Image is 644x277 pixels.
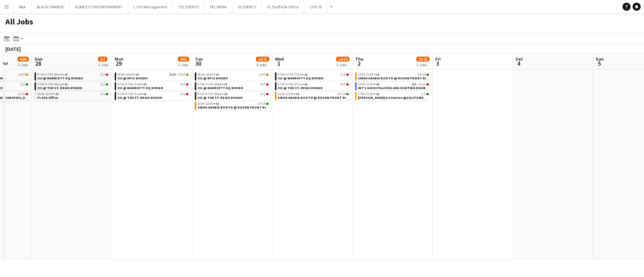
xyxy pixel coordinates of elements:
button: FL Staff KSA Office [262,0,304,13]
div: 07:00-07:00 (Wed)+030/2CIC @ MARRIOTT DQ RIYADH [195,82,270,92]
span: 14/14 [426,74,429,76]
button: TEC EVENTS [173,0,205,13]
span: Mon [115,56,123,62]
button: RAA [14,0,32,13]
span: 07:00-07:00 (Wed) [198,83,227,86]
div: 07:00-07:00 (Thu)+030/2CIC @ THE ST. REGIS RIYADH [275,82,350,92]
span: 14/14 [337,92,345,96]
span: 0/21 [25,93,28,95]
span: 0/2 [261,83,265,86]
span: +03 [302,72,308,77]
div: [DATE] [5,46,21,52]
span: 4 [515,60,523,67]
a: 07:00-07:00 (Wed)+030/2CIC @ MARRIOTT DQ RIYADH [198,82,269,90]
span: 4/61 [178,57,189,62]
span: +03 [302,82,308,86]
a: 12:00-21:00+0314/14SIRHA ARABIA BOOTH @ ROSHN FRONT RIYADH [358,72,429,80]
span: Sat [516,56,523,62]
span: 2 [354,60,364,67]
div: 07:00-07:00 (Tue)+030/2CIC @ MARRIOTT DQ RIYADH [115,82,190,92]
span: 0/2 [346,83,349,85]
span: 2/2 [20,83,25,86]
button: BLACK ORANGE [32,0,69,13]
a: 15:00-23:00+0326A•0/10INT'L SAUDI FALCONS AND HUNTING EXHIBITION '25 @ [GEOGRAPHIC_DATA] - [GEOGR... [358,82,429,90]
div: 3 Jobs [336,62,349,67]
span: +03 [133,72,139,77]
span: 2/57 [259,73,265,76]
div: 3 Jobs [178,62,189,67]
span: 0/10 [426,83,429,85]
a: 07:00-07:00 (Tue)+030/2CIC @ MARRIOTT DQ RIYADH [117,82,189,90]
span: 06:00-18:00 [117,73,139,76]
button: COP 16 [304,0,327,13]
a: 07:00-07:00 (Mon)+030/2CIC @ MARRIOTT DQ RIYADH [37,72,108,80]
span: 0/2 [180,92,185,96]
span: 2/57 [266,74,269,76]
span: SIRHA ARABIA BOOTH @ ROSHN FRONT RIYADH [198,105,274,110]
span: Tue [195,56,203,62]
span: 10:00-22:00 [198,102,219,106]
span: 29 [114,60,123,67]
span: 09:00-18:00 [37,92,59,96]
a: 07:00-07:00 (Thu)+030/2CIC @ THE ST. REGIS RIYADH [278,82,349,90]
button: L.I.P.S Management [128,0,173,13]
span: 2/2 [106,83,108,85]
span: CIC @ MARRIOTT DQ RIYADH [37,76,83,80]
span: +03 [62,82,68,86]
span: +03 [293,92,299,96]
span: 4/80 [17,57,29,62]
span: 5 [595,60,604,67]
div: 06:00-18:00+03316A•4/57CIC @ KFCC RIYADH [115,72,190,82]
a: 11:00-22:00+0314/14SIRHA ARABIA BOOTH @ ROSHN FRONT RIYADH [278,92,349,99]
span: 28 [34,60,43,67]
div: 15:00-23:00+0326A•0/10INT'L SAUDI FALCONS AND HUNTING EXHIBITION '25 @ [GEOGRAPHIC_DATA] - [GEOGR... [355,82,430,92]
span: +03 [53,92,59,96]
span: CIC @ THE ST. REGIS RIYADH [278,86,323,90]
span: 0/2 [180,83,185,86]
span: 14/18 [336,57,350,62]
span: 1/1 [106,93,108,95]
div: 11:00-22:00+0314/14SIRHA ARABIA BOOTH @ ROSHN FRONT RIYADH [275,92,350,101]
button: GL EVENTS [232,0,262,13]
span: Wed [275,56,284,62]
div: • [117,73,189,76]
span: 0/10 [419,83,426,86]
span: 0/2 [186,93,189,95]
div: 07:00-07:00 (Thu)+030/2CIC @ MARRIOTT DQ RIYADH [275,72,350,82]
span: 14/14 [266,103,269,105]
div: 07:00-07:00 (Wed)+030/2CIC @ THE ST. REGIS RIYADH [195,92,270,101]
span: CIC @ MARRIOTT DQ RIYADH [117,86,163,90]
span: 07:00-07:00 (Wed) [198,92,227,96]
span: 0/21 [18,92,25,96]
span: 4/57 [179,73,185,76]
span: 1/1 [421,92,426,96]
span: +03 [141,82,147,86]
div: 3 Jobs [18,62,29,67]
div: 12:00-21:00+0314/14SIRHA ARABIA BOOTH @ ROSHN FRONT RIYADH [355,72,430,82]
span: 17:00-22:00 [358,92,379,96]
span: 11:00-22:00 [278,92,299,96]
a: 07:00-07:00 (Wed)+030/2CIC @ THE ST. REGIS RIYADH [198,92,269,99]
span: 07:00-07:00 (Thu) [278,73,308,76]
a: 07:00-07:00 (Mon)+032/2CIC @ THE ST. REGIS RIYADH [37,82,108,90]
div: 07:00-07:00 (Tue)+030/2CIC @ THE ST. REGIS RIYADH [115,92,190,101]
span: +03 [222,92,227,96]
span: 3 [434,60,441,67]
span: 0/2 [266,83,269,85]
span: 07:00-07:00 (Mon) [37,83,68,86]
div: 07:00-07:00 (Mon)+030/2CIC @ MARRIOTT DQ RIYADH [35,72,110,82]
span: Yves Saint Laurent's Activation @SOLITAIRE MALL [358,95,432,100]
a: 09:00-18:00+031/1FL KSA Office [37,92,108,99]
button: PFL MENA [205,0,232,13]
span: 4/57 [186,74,189,76]
span: 12:00-21:00 [358,73,379,76]
span: 0/2 [341,73,345,76]
span: SIRHA ARABIA BOOTH @ ROSHN FRONT RIYADH [278,95,354,100]
span: 07:00-07:00 (Mon) [37,73,68,76]
span: CIC @ THE ST. REGIS RIYADH [37,86,82,90]
span: +03 [213,72,219,77]
span: FL KSA Office [37,95,58,100]
span: 26A [411,83,417,86]
div: 10:00-22:00+0314/14SIRHA ARABIA BOOTH @ ROSHN FRONT RIYADH [195,101,270,111]
a: 07:00-07:00 (Tue)+030/2CIC @ THE ST. REGIS RIYADH [117,92,189,99]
